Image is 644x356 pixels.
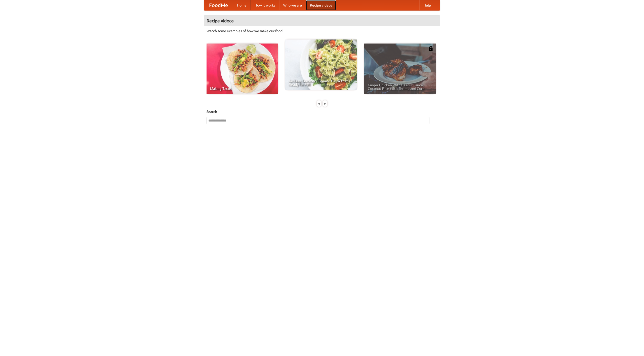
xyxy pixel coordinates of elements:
h5: Search [207,109,437,114]
div: « [317,100,321,107]
a: Help [419,0,435,10]
p: Watch some examples of how we make our food! [207,28,437,33]
span: Making Tacos [210,87,274,90]
a: An Easy, Summery Tomato Pasta That's Ready for Fall [285,39,357,90]
h4: Recipe videos [204,16,440,26]
a: Recipe videos [306,0,336,10]
span: An Easy, Summery Tomato Pasta That's Ready for Fall [289,79,353,86]
img: 483408.png [428,46,433,51]
a: How it works [251,0,279,10]
a: Who we are [279,0,306,10]
a: Making Tacos [207,44,278,94]
a: FoodMe [204,0,233,10]
a: Home [233,0,251,10]
div: » [323,100,327,107]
